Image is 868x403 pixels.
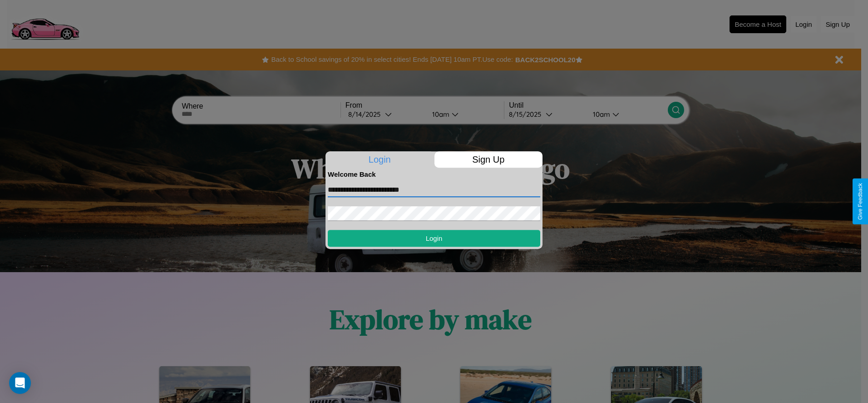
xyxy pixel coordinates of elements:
div: Give Feedback [857,183,863,220]
p: Sign Up [434,151,543,168]
h4: Welcome Back [328,170,540,178]
div: Open Intercom Messenger [9,372,31,394]
button: Login [328,230,540,247]
p: Login [325,151,434,168]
